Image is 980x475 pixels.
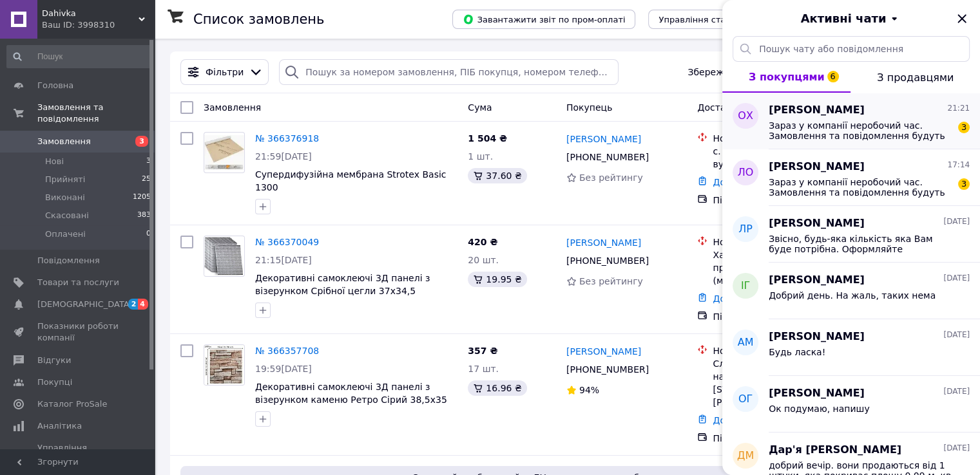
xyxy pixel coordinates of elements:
[468,255,499,265] span: 20 шт.
[769,160,865,174] span: [PERSON_NAME]
[566,102,612,113] span: Покупець
[564,360,651,378] div: [PHONE_NUMBER]
[943,216,970,227] span: [DATE]
[769,404,870,414] span: Ок подумаю, напишу
[206,66,244,79] span: Фільтри
[769,273,865,288] span: [PERSON_NAME]
[279,59,619,85] input: Пошук за номером замовлення, ПІБ покупця, номером телефону, Email, номером накладної
[738,392,753,407] span: ОГ
[741,279,750,293] span: ІГ
[468,237,497,247] span: 420 ₴
[204,237,244,275] img: Фото товару
[769,386,865,401] span: [PERSON_NAME]
[463,14,625,25] span: Завантажити звіт по пром-оплаті
[958,178,970,190] span: 3
[713,194,844,207] div: Післяплата
[37,255,100,266] span: Повідомлення
[204,102,261,113] span: Замовлення
[737,449,754,463] span: ДМ
[722,263,980,319] button: ІГ[PERSON_NAME][DATE]Добрий день. На жаль, таких нема
[722,149,980,206] button: ЛО[PERSON_NAME]17:14Зараз у компанії неробочий час. Замовлення та повідомлення будуть оброблені з...
[37,80,73,91] span: Головна
[943,330,970,340] span: [DATE]
[37,377,72,388] span: Покупці
[37,277,119,288] span: Товари та послуги
[713,344,844,357] div: Нова Пошта
[204,236,245,277] a: Фото товару
[800,10,886,27] span: Активні чати
[738,335,754,350] span: АМ
[579,276,643,286] span: Без рейтингу
[135,136,148,147] span: 3
[37,398,107,410] span: Каталог ProSale
[687,66,782,79] span: Збережені фільтри:
[146,156,151,167] span: 3
[566,133,641,145] a: [PERSON_NAME]
[738,109,753,124] span: ОХ
[713,236,844,248] div: Нова Пошта
[45,174,85,185] span: Прийняті
[42,8,139,19] span: Dahivka
[738,222,753,237] span: ЛР
[255,169,446,192] a: Супердифузійна мембрана Strotex Basic 1300
[468,151,493,162] span: 1 шт.
[943,273,970,284] span: [DATE]
[769,290,936,301] span: Добрий день. На жаль, таких нема
[769,234,952,254] span: Звісно, будь-яка кількість яка Вам буде потрібна. Оформляйте замовлення, постараємось у понеділок...
[146,228,151,240] span: 0
[769,103,865,118] span: [PERSON_NAME]
[943,386,970,397] span: [DATE]
[648,10,767,29] button: Управління статусами
[138,299,148,310] span: 4
[579,172,643,183] span: Без рейтингу
[255,237,319,247] a: № 366370049
[255,255,312,265] span: 21:15[DATE]
[749,71,825,83] span: З покупцями
[204,345,244,385] img: Фото товару
[45,192,85,203] span: Виконані
[947,160,970,171] span: 17:14
[954,11,970,26] button: Закрити
[713,132,844,145] div: Нова Пошта
[45,210,89,221] span: Скасовані
[37,355,71,366] span: Відгуки
[255,273,430,296] a: Декоративні самоклеючі 3Д панелі з візерунком Срібної цегли 37х34,5
[658,15,757,24] span: Управління статусами
[137,210,151,221] span: 383
[37,299,133,310] span: [DEMOGRAPHIC_DATA]
[142,174,151,185] span: 25
[37,442,119,465] span: Управління сайтом
[713,177,764,187] a: Додати ЕН
[6,45,152,68] input: Пошук
[722,93,980,149] button: ОХ[PERSON_NAME]21:21Зараз у компанії неробочий час. Замовлення та повідомлення будуть оброблені з...
[255,346,319,356] a: № 366357708
[850,62,980,93] button: З продавцями
[566,236,641,249] a: [PERSON_NAME]
[255,151,312,162] span: 21:59[DATE]
[769,347,825,357] span: Будь ласка!
[37,102,155,125] span: Замовлення та повідомлення
[713,310,844,323] div: Післяплата
[128,299,139,310] span: 2
[769,120,952,141] span: Зараз у компанії неробочий час. Замовлення та повідомлення будуть оброблені з 08:00 найближчого р...
[722,62,850,93] button: З покупцями6
[255,364,312,374] span: 19:59[DATE]
[713,248,844,287] div: Харків, №125 (до 5 кг): просп. Аерокосмічний, 178 (маг."КЛАС")
[722,206,980,263] button: ЛР[PERSON_NAME][DATE]Звісно, будь-яка кількість яка Вам буде потрібна. Оформляйте замовлення, пос...
[713,145,844,171] div: с. [PERSON_NAME], №1: вул. [STREET_ADDRESS]
[204,344,245,386] a: Фото товару
[37,136,91,147] span: Замовлення
[722,376,980,433] button: ОГ[PERSON_NAME][DATE]Ок подумаю, напишу
[193,12,324,27] h1: Список замовлень
[255,382,447,418] a: Декоративні самоклеючі 3Д панелі з візерунком каменю Ретро Сірий 38,5х35 см
[827,71,839,82] span: 6
[133,192,151,203] span: 1205
[758,10,944,27] button: Активні чати
[738,165,754,180] span: ЛО
[566,345,641,358] a: [PERSON_NAME]
[769,443,901,458] span: Дар'я [PERSON_NAME]
[468,168,526,183] div: 37.60 ₴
